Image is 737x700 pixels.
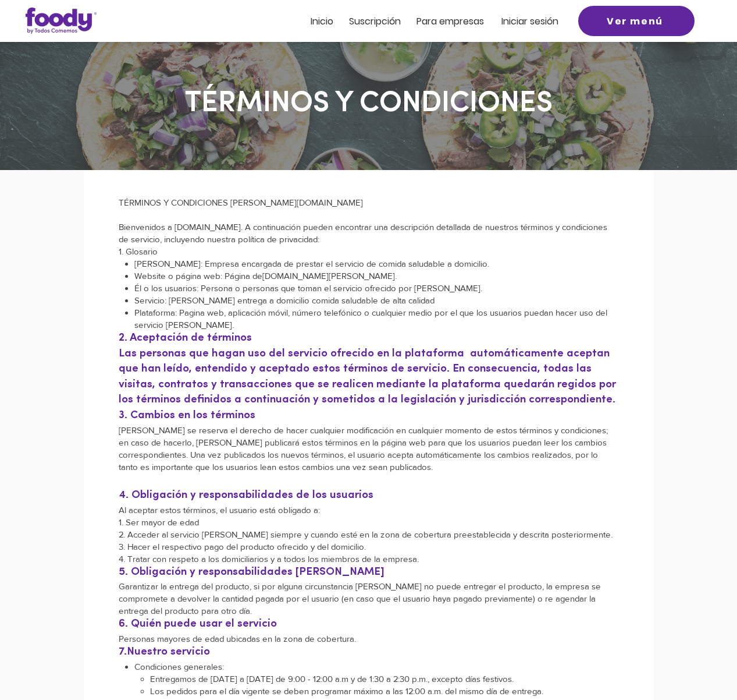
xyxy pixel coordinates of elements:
span: ra empresas [428,15,484,28]
iframe: Messagebird Livechat Widget [670,632,725,688]
h4: 4. Obligación y responsabilidades de los usuarios [119,488,619,504]
p: 1. Glosario [119,245,619,257]
p: Él o los usuarios: Persona o personas que toman el servicio ofrecido por [PERSON_NAME]. [134,282,619,294]
a: Inicio [311,16,333,26]
p: Al aceptar estos términos, el usuario está obligado a: [119,504,619,516]
a: Suscripción [349,16,401,26]
p: Los pedidos para el día vigente se deben programar máximo a las 12:00 a.m. del mismo día de entrega. [150,685,619,697]
a: Ver menú [578,6,695,36]
a: Iniciar sesión [501,16,558,26]
h4: 7.Nuestro servicio [119,645,619,660]
span: Pa [416,15,428,28]
span: Suscripción [349,15,401,28]
p: Garantizar la entrega del producto, si por alguna circunstancia [PERSON_NAME] no puede entregar e... [119,580,619,617]
p: Condiciones generales: [134,660,619,673]
p: Bienvenidos a [DOMAIN_NAME]. A continuación pueden encontrar una descripción detallada de nuestro... [119,221,619,245]
img: Logo_Foody V2.0.0 (3).png [26,8,97,34]
p: [PERSON_NAME] se reserva el derecho de hacer cualquier modificación en cualquier momento de estos... [119,424,619,473]
span: Iniciar sesión [501,15,558,28]
p: Personas mayores de edad ubicadas en la zona de cobertura. [119,632,619,645]
a: Para empresas [416,16,484,26]
span: TÉRMINOS Y CONDICIONES [185,89,553,119]
p: 1. Ser mayor de edad [119,516,619,528]
p: Website o página web: Página de . [134,270,619,282]
h4: 3. Cambios en los términos [119,408,619,424]
p: 4. Tratar con respeto a los domiciliarios y a todos los miembros de la empresa. [119,553,619,565]
p: [PERSON_NAME]: Empresa encargada de prestar el servicio de comida saludable a domicilio. [134,257,619,270]
p: 3. Hacer el respectivo pago del producto ofrecido y del domicilio. [119,540,619,553]
p: 2. Acceder al servicio [PERSON_NAME] siempre y cuando esté en la zona de cobertura preestablecida... [119,528,619,540]
p: Servicio: [PERSON_NAME] entrega a domicilio comida saludable de alta calidad [134,294,619,306]
a: [DOMAIN_NAME][PERSON_NAME] [262,271,395,281]
span: Ver menú [607,14,663,29]
p: Entregamos de [DATE] a [DATE] de 9:00 - 12:00 a.m y de 1:30 a 2:30 p.m., excepto días festivos. [150,673,619,685]
span: Inicio [311,15,333,28]
h4: 5. Obligación y responsabilidades [PERSON_NAME] [119,565,619,581]
h4: Las personas que hagan uso del servicio ofrecido en la plataforma automáticamente aceptan que han... [119,347,619,408]
p: Plataforma: Pagina web, aplicación móvil, número telefónico o cualquier medio por el que los usua... [134,306,619,331]
h4: 2. Aceptación de términos [119,331,619,347]
h4: 6. Quién puede usar el servicio [119,617,619,632]
p: TÉRMINOS Y CONDICIONES [PERSON_NAME][DOMAIN_NAME] [119,196,619,208]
